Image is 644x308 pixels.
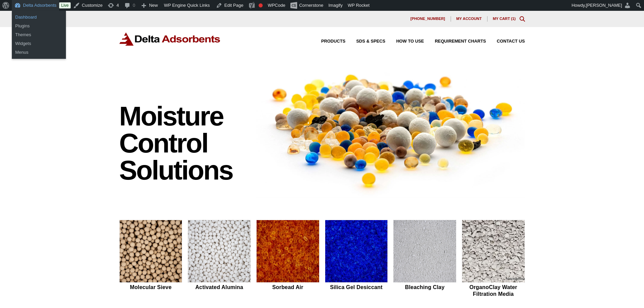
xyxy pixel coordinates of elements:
a: Bleaching Clay [393,220,456,298]
span: 1 [512,17,514,21]
a: Dashboard [12,13,66,22]
span: [PERSON_NAME] [586,3,622,8]
h2: Sorbead Air [256,284,319,290]
a: Activated Alumina [188,220,251,298]
span: Products [321,39,345,44]
a: OrganoClay Water Filtration Media [462,220,525,298]
span: SDS & SPECS [356,39,385,44]
a: SDS & SPECS [345,39,385,44]
a: Silica Gel Desiccant [325,220,388,298]
h2: Silica Gel Desiccant [325,284,388,290]
h2: Molecular Sieve [119,284,183,290]
span: My account [456,17,482,21]
h2: Activated Alumina [188,284,251,290]
span: How to Use [396,39,424,44]
img: Delta Adsorbents [119,32,221,46]
a: Themes [12,30,66,39]
a: Contact Us [486,39,525,44]
a: How to Use [385,39,424,44]
a: My Cart (1) [493,17,516,21]
h1: Moisture Control Solutions [119,103,250,184]
span: [PHONE_NUMBER] [410,17,445,21]
span: Contact Us [497,39,525,44]
a: Products [310,39,345,44]
a: Requirement Charts [424,39,486,44]
a: Plugins [12,22,66,30]
img: Image [256,62,525,198]
ul: Delta Adsorbents [12,28,66,59]
a: Menus [12,48,66,57]
a: Molecular Sieve [119,220,183,298]
a: Sorbead Air [256,220,319,298]
a: Live [59,2,71,8]
span: Requirement Charts [435,39,486,44]
h2: Bleaching Clay [393,284,456,290]
a: Widgets [12,39,66,48]
a: My account [451,16,487,22]
a: [PHONE_NUMBER] [405,16,451,22]
div: Toggle Modal Content [520,16,525,22]
ul: Delta Adsorbents [12,11,66,32]
div: Focus keyphrase not set [259,3,263,7]
h2: OrganoClay Water Filtration Media [462,284,525,297]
